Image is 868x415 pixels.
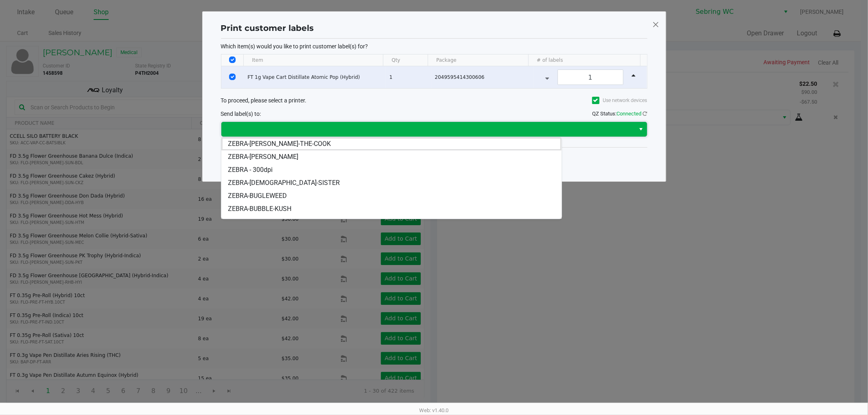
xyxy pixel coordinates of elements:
p: Which item(s) would you like to print customer label(s) for? [221,43,647,50]
th: Qty [383,54,428,66]
td: FT 1g Vape Cart Distillate Atomic Pop (Hybrid) [244,66,386,88]
span: ZEBRA-BUGLEWEED [228,191,287,201]
input: Select Row [229,74,236,80]
input: Select All Rows [229,56,236,63]
td: 1 [386,66,431,88]
span: ZEBRA-BUDDAHS-LOVE [228,217,296,227]
th: # of labels [528,54,640,66]
th: Package [428,54,528,66]
div: Data table [221,54,647,88]
span: ZEBRA-[PERSON_NAME]-THE-COOK [228,139,331,149]
span: Web: v1.40.0 [420,407,449,413]
span: To proceed, please select a printer. [221,97,307,104]
span: Connected [617,111,642,117]
label: Use network devices [592,97,647,104]
h1: Print customer labels [221,22,314,34]
th: Item [243,54,383,66]
td: 2049595414300606 [431,66,533,88]
button: Select [635,122,647,137]
span: QZ Status: [593,111,647,117]
span: ZEBRA-[DEMOGRAPHIC_DATA]-SISTER [228,178,340,188]
span: ZEBRA-[PERSON_NAME] [228,152,298,162]
span: ZEBRA-BUBBLE-KUSH [228,204,291,214]
span: Send label(s) to: [221,111,261,117]
span: ZEBRA - 300dpi [228,165,273,175]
